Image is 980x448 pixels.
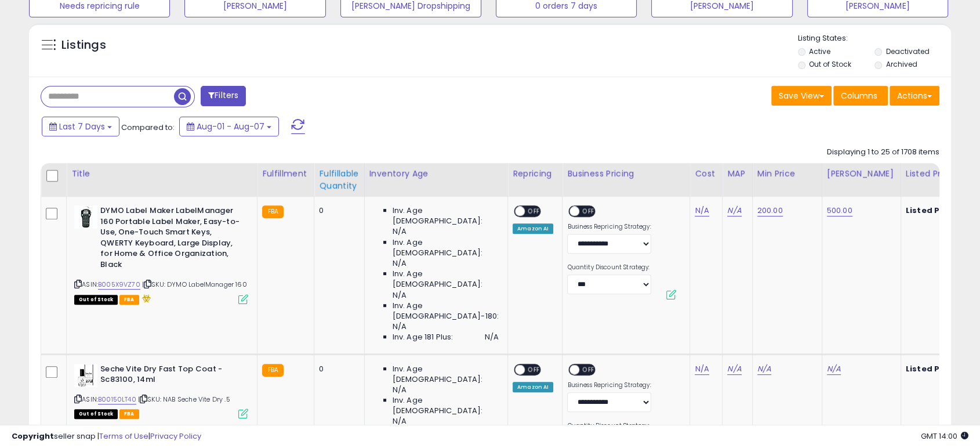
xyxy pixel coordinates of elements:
[513,223,553,234] div: Amazon AI
[393,395,499,416] span: Inv. Age [DEMOGRAPHIC_DATA]:
[100,205,241,273] b: DYMO Label Maker LabelManager 160 Portable Label Maker, Easy-to-Use, One-Touch Smart Keys, QWERTY...
[262,205,284,218] small: FBA
[393,269,499,290] span: Inv. Age [DEMOGRAPHIC_DATA]:
[906,363,959,374] b: Listed Price:
[98,395,136,404] a: B00150LT40
[262,168,309,180] div: Fulfillment
[179,117,279,136] button: Aug-01 - Aug-07
[393,364,499,385] span: Inv. Age [DEMOGRAPHIC_DATA]:
[890,86,939,106] button: Actions
[74,295,118,305] span: All listings that are currently out of stock and unavailable for purchase on Amazon
[201,86,246,106] button: Filters
[580,364,598,374] span: OFF
[580,207,598,216] span: OFF
[74,205,97,229] img: 41iEYRx-q3L._SL40_.jpg
[757,363,771,375] a: N/A
[695,205,709,216] a: N/A
[798,33,951,44] p: Listing States:
[757,205,783,216] a: 200.00
[393,237,499,258] span: Inv. Age [DEMOGRAPHIC_DATA]:
[525,207,543,216] span: OFF
[74,364,97,387] img: 410pKBFvS9L._SL40_.jpg
[393,332,453,342] span: Inv. Age 181 Plus:
[513,168,557,180] div: Repricing
[886,59,917,69] label: Archived
[142,280,247,289] span: | SKU: DYMO LabelManager 160
[119,409,139,419] span: FBA
[74,205,248,303] div: ASIN:
[809,46,830,56] label: Active
[567,168,685,180] div: Business Pricing
[59,121,105,132] span: Last 7 Days
[833,86,888,106] button: Columns
[827,147,939,158] div: Displaying 1 to 25 of 1708 items
[121,122,175,133] span: Compared to:
[139,294,151,302] i: hazardous material
[119,295,139,305] span: FBA
[12,431,201,442] div: seller snap | |
[100,364,241,388] b: Seche Vite Dry Fast Top Coat - Sc83100, 14ml
[74,409,118,419] span: All listings that are currently out of stock and unavailable for purchase on Amazon
[695,168,717,180] div: Cost
[42,117,119,136] button: Last 7 Days
[727,363,741,375] a: N/A
[262,364,284,377] small: FBA
[61,37,106,53] h5: Listings
[771,86,832,106] button: Save View
[513,382,553,392] div: Amazon AI
[757,168,817,180] div: Min Price
[393,301,499,321] span: Inv. Age [DEMOGRAPHIC_DATA]-180:
[567,263,651,272] label: Quantity Discount Strategy:
[12,431,54,442] strong: Copyright
[809,59,851,69] label: Out of Stock
[369,168,503,180] div: Inventory Age
[886,46,930,56] label: Deactivated
[827,168,896,180] div: [PERSON_NAME]
[99,431,148,442] a: Terms of Use
[71,168,252,180] div: Title
[727,205,741,216] a: N/A
[319,168,359,192] div: Fulfillable Quantity
[827,363,841,375] a: N/A
[567,381,651,389] label: Business Repricing Strategy:
[393,385,406,395] span: N/A
[150,431,201,442] a: Privacy Policy
[906,205,959,216] b: Listed Price:
[525,364,543,374] span: OFF
[695,363,709,375] a: N/A
[827,205,852,216] a: 500.00
[393,290,406,301] span: N/A
[74,364,248,418] div: ASIN:
[567,223,651,231] label: Business Repricing Strategy:
[393,258,406,269] span: N/A
[393,205,499,226] span: Inv. Age [DEMOGRAPHIC_DATA]:
[319,205,355,216] div: 0
[98,280,140,290] a: B005X9VZ70
[197,121,264,132] span: Aug-01 - Aug-07
[393,226,406,237] span: N/A
[727,168,747,180] div: MAP
[485,332,499,342] span: N/A
[841,90,877,102] span: Columns
[319,364,355,374] div: 0
[921,431,968,442] span: 2025-08-15 14:00 GMT
[138,395,230,404] span: | SKU: NAB Seche Vite Dry .5
[393,321,406,332] span: N/A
